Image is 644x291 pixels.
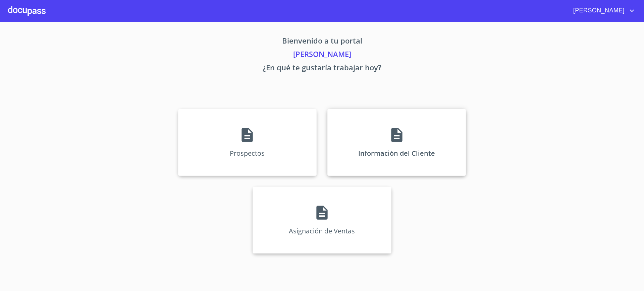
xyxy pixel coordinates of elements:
p: Información del Cliente [358,149,435,158]
p: ¿En qué te gustaría trabajar hoy? [115,62,529,75]
span: [PERSON_NAME] [568,5,628,16]
button: account of current user [568,5,636,16]
p: [PERSON_NAME] [115,49,529,62]
p: Bienvenido a tu portal [115,35,529,49]
p: Prospectos [230,149,265,158]
p: Asignación de Ventas [289,226,355,235]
